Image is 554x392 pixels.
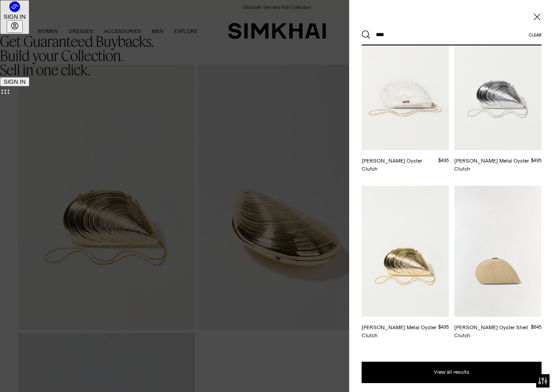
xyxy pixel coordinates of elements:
a: Bridget Metal Oyster Clutch [PERSON_NAME] Metal Oyster Clutch $495 [362,186,449,340]
div: [PERSON_NAME] Oyster Shell Clutch [454,324,531,340]
span: $845 [531,324,542,330]
iframe: Sign Up via Text for Offers [7,358,90,385]
button: View all results [362,362,542,383]
img: Bridget Metal Oyster Clutch [362,186,449,317]
span: $495 [438,324,449,330]
span: $495 [531,158,542,163]
div: [PERSON_NAME] Metal Oyster Clutch [454,157,531,173]
div: [PERSON_NAME] Oyster Clutch [362,157,438,173]
span: $495 [438,158,449,163]
div: [PERSON_NAME] Metal Oyster Clutch [362,324,438,340]
a: Bridget Raffia Oyster Shell Clutch [PERSON_NAME] Oyster Shell Clutch $845 [454,186,542,340]
img: Bridget Raffia Oyster Shell Clutch [454,186,542,317]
